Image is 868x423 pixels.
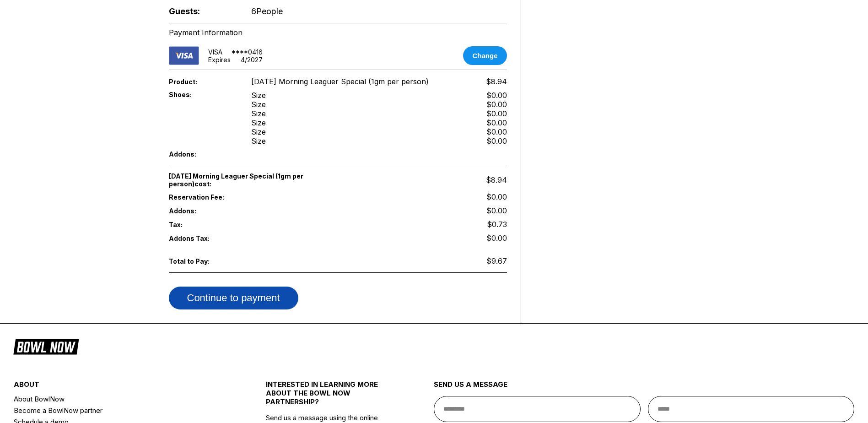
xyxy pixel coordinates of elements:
[463,46,507,65] button: Change
[251,100,266,109] div: Size
[169,6,237,16] span: Guests:
[486,100,507,109] div: $0.00
[169,91,237,98] span: Shoes:
[208,48,222,56] div: VISA
[169,172,338,188] span: [DATE] Morning Leaguer Special (1gm per person) cost:
[14,380,224,393] div: about
[486,206,507,215] span: $0.00
[486,175,507,184] span: $8.94
[169,46,199,65] img: card
[266,380,392,413] div: INTERESTED IN LEARNING MORE ABOUT THE BOWL NOW PARTNERSHIP?
[251,127,266,136] div: Size
[169,78,237,86] span: Product:
[486,127,507,136] div: $0.00
[169,257,237,265] span: Total to Pay:
[169,221,237,228] span: Tax:
[251,6,283,16] span: 6 People
[486,192,507,201] span: $0.00
[208,56,231,64] div: Expires
[434,380,854,396] div: send us a message
[251,118,266,127] div: Size
[169,193,338,201] span: Reservation Fee:
[486,118,507,127] div: $0.00
[251,77,429,86] span: [DATE] Morning Leaguer Special (1gm per person)
[486,136,507,146] div: $0.00
[487,220,507,229] span: $0.73
[486,91,507,100] div: $0.00
[251,109,266,118] div: Size
[169,28,507,37] div: Payment Information
[486,256,507,266] span: $9.67
[486,77,507,86] span: $8.94
[14,393,224,405] a: About BowlNow
[14,405,224,416] a: Become a BowlNow partner
[486,109,507,118] div: $0.00
[241,56,263,64] div: 4 / 2027
[169,287,298,309] button: Continue to payment
[251,91,266,100] div: Size
[169,234,237,242] span: Addons Tax:
[169,207,237,215] span: Addons:
[251,136,266,146] div: Size
[486,233,507,243] span: $0.00
[169,150,237,158] span: Addons:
